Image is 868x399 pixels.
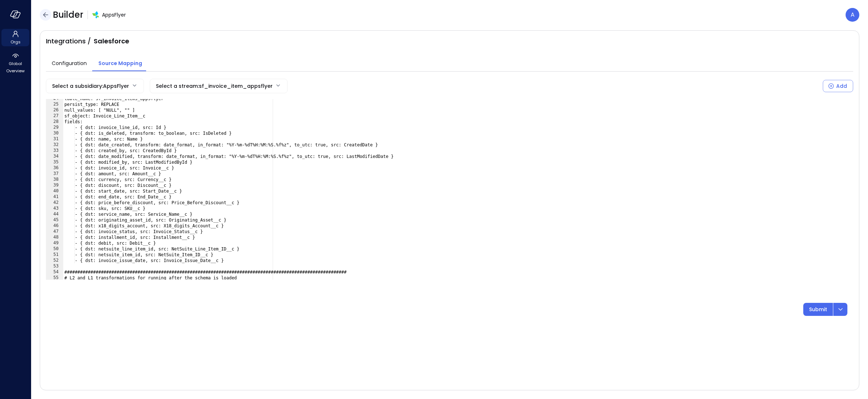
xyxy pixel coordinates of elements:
div: Select a subsidiary : AppsFlyer [52,79,129,93]
div: 47 [46,229,63,235]
div: 43 [46,206,63,211]
div: 40 [46,188,63,194]
div: 33 [46,148,63,154]
span: Builder [53,9,83,21]
div: Orgs [1,29,29,46]
div: 49 [46,240,63,246]
div: 29 [46,125,63,130]
div: Avi Brandwain [846,8,859,22]
span: Source Mapping [98,59,142,67]
button: dropdown-icon-button [833,303,847,316]
p: Submit [809,305,827,313]
div: 36 [46,165,63,171]
span: Salesforce [94,37,129,46]
div: 39 [46,183,63,188]
span: AppsFlyer [102,11,126,19]
div: 38 [46,177,63,183]
div: Select a stream : sf_invoice_item_appsflyer [156,79,273,93]
span: Orgs [10,38,21,46]
div: 32 [46,142,63,148]
div: 44 [46,211,63,217]
div: 42 [46,200,63,206]
div: 46 [46,223,63,229]
div: 55 [46,275,63,281]
img: zbmm8o9awxf8yv3ehdzf [92,11,99,18]
div: 26 [46,107,63,113]
button: Submit [803,303,833,316]
div: 53 [46,263,63,269]
div: 45 [46,217,63,223]
div: 52 [46,258,63,263]
div: 48 [46,235,63,240]
span: Integrations / [46,37,91,46]
div: 37 [46,171,63,177]
button: Add [823,80,853,92]
div: 35 [46,159,63,165]
div: Add [836,82,847,91]
div: 51 [46,252,63,258]
div: 25 [46,102,63,107]
div: 50 [46,246,63,252]
div: 30 [46,130,63,136]
div: 31 [46,136,63,142]
p: A [851,10,855,19]
div: 54 [46,269,63,275]
div: 28 [46,119,63,125]
span: Configuration [52,59,87,67]
div: 34 [46,154,63,159]
div: Button group with a nested menu [803,303,847,316]
div: 41 [46,194,63,200]
div: Global Overview [1,51,29,75]
div: 27 [46,113,63,119]
span: Global Overview [4,60,26,74]
div: Select a Subsidiary to add a new Stream [823,79,853,93]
